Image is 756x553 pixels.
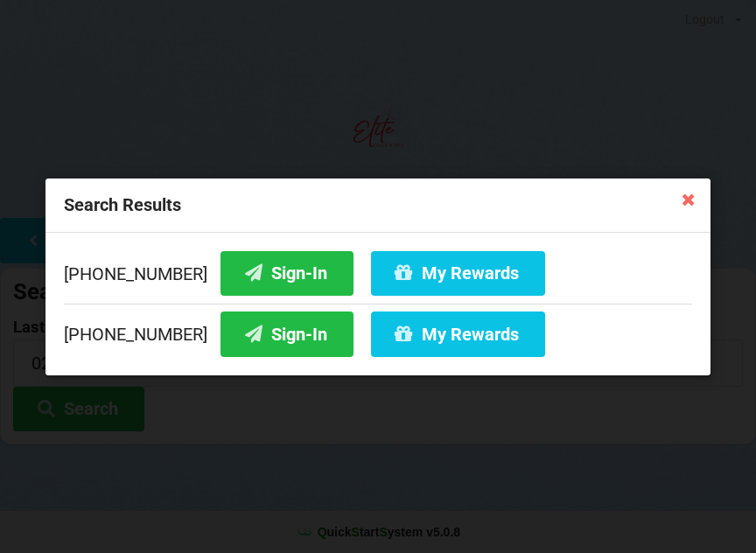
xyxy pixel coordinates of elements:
button: My Rewards [371,311,545,356]
button: My Rewards [371,250,545,295]
button: Sign-In [220,311,353,356]
button: Sign-In [220,250,353,295]
div: Search Results [45,178,710,233]
div: [PHONE_NUMBER] [64,250,692,303]
div: [PHONE_NUMBER] [64,303,692,356]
